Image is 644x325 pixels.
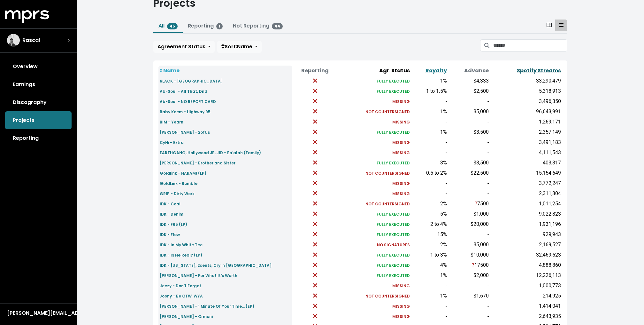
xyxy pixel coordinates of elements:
[411,168,448,178] td: 0.5 to 2%
[411,117,448,127] td: -
[448,96,490,107] td: -
[160,282,201,289] a: Jeezy - Don't Forget
[365,201,410,207] small: NOT COUNTERSIGNED
[160,170,206,176] small: Goldlink - HARAM! (LP)
[216,23,223,29] span: 1
[473,293,489,299] span: $1,670
[160,130,210,135] small: [PERSON_NAME] - 2ofUs
[5,93,72,111] a: Discography
[490,311,562,321] td: 2,643,935
[377,222,410,227] small: FULLY EXECUTED
[153,41,215,53] button: Agreement Status
[292,66,338,76] th: Reporting
[490,178,562,188] td: 3,772,247
[160,181,197,186] small: GoldLink - Rumble
[473,88,489,94] span: $2,500
[392,99,410,104] small: MISSING
[411,260,448,270] td: 4%
[160,252,202,258] small: IDK - Is He Real? (LP)
[411,96,448,107] td: -
[377,252,410,258] small: FULLY EXECUTED
[448,66,490,76] th: Advance
[7,34,20,47] img: The selected account / producer
[490,260,562,270] td: 4,888,860
[490,301,562,311] td: 1,414,041
[448,281,490,291] td: -
[559,22,563,28] svg: Table View
[160,78,223,84] small: 6LACK - [GEOGRAPHIC_DATA]
[160,220,187,228] a: IDK - F65 (LP)
[377,78,410,84] small: FULLY EXECUTED
[160,169,206,177] a: Goldlink - HARAM! (LP)
[160,261,272,269] a: IDK - [US_STATE], 2cents, Cry in [GEOGRAPHIC_DATA]
[272,23,283,29] span: 44
[472,262,489,268] span: 17500
[547,22,552,28] svg: Card View
[411,86,448,96] td: 1 to 1.5%
[490,127,562,137] td: 2,357,149
[160,272,237,279] a: [PERSON_NAME] - For What It's Worth
[448,188,490,199] td: -
[517,67,561,74] a: Spotify Streams
[160,118,183,125] a: BIM - Yearn
[160,140,184,145] small: CyHi - Extra
[160,179,197,187] a: GoldLink - Rumble
[160,190,195,197] a: GRIP - Dirty Work
[392,304,410,309] small: MISSING
[473,129,489,135] span: $3,500
[411,250,448,260] td: 1 to 3%
[377,130,410,135] small: FULLY EXECUTED
[490,219,562,229] td: 1,931,196
[490,188,562,199] td: 2,311,304
[160,191,195,196] small: GRIP - Dirty Work
[448,178,490,188] td: -
[160,273,237,278] small: [PERSON_NAME] - For What It's Worth
[411,270,448,281] td: 1%
[160,89,207,94] small: Ab-Soul - All That, Dnd
[160,232,180,237] small: IDK - Flow
[490,76,562,86] td: 33,290,479
[7,309,70,317] div: [PERSON_NAME][EMAIL_ADDRESS][DOMAIN_NAME]
[377,89,410,94] small: FULLY EXECUTED
[411,158,448,168] td: 3%
[221,43,252,50] span: Sort: Name
[490,158,562,168] td: 403,317
[160,314,213,319] small: [PERSON_NAME] - Ormoni
[160,293,203,299] small: Joony - Be OTW, WYA
[490,229,562,240] td: 929,943
[473,160,489,166] span: $3,500
[392,314,410,319] small: MISSING
[365,109,410,115] small: NOT COUNTERSIGNED
[365,293,410,299] small: NOT COUNTERSIGNED
[448,311,490,321] td: -
[160,77,223,84] a: 6LACK - [GEOGRAPHIC_DATA]
[160,211,183,217] small: IDK - Denim
[448,147,490,158] td: -
[471,221,489,227] span: $20,000
[160,313,213,320] a: [PERSON_NAME] - Ormoni
[411,209,448,219] td: 5%
[233,22,283,29] a: Not Reporting44
[493,39,567,52] input: Search projects
[377,242,410,248] small: NO SIGNATURES
[490,270,562,281] td: 12,226,113
[411,311,448,321] td: -
[217,41,262,53] button: Sort:Name
[490,291,562,301] td: 214,925
[160,242,203,248] small: IDK - In My White Tee
[377,160,410,166] small: FULLY EXECUTED
[448,301,490,311] td: -
[160,241,203,248] a: IDK - In My White Tee
[425,67,447,74] a: Royalty
[22,36,40,44] span: Rascal
[490,209,562,219] td: 9,022,823
[160,128,210,136] a: [PERSON_NAME] - 2ofUs
[338,66,411,76] th: Agr. Status
[475,201,477,207] span: ?
[167,23,178,29] span: 45
[160,109,211,115] small: Baby Keem - Highway 95
[490,168,562,178] td: 15,154,649
[365,170,410,176] small: NOT COUNTERSIGNED
[448,117,490,127] td: -
[411,76,448,86] td: 1%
